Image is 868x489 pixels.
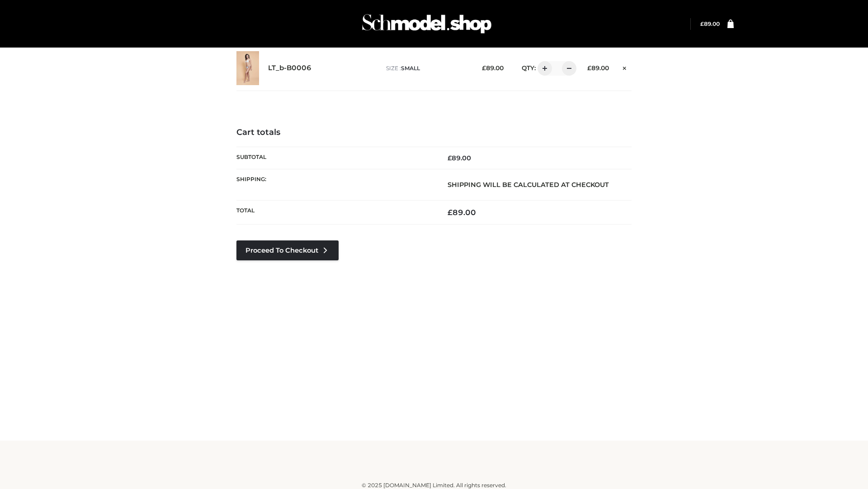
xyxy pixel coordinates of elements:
[386,64,468,72] p: size :
[448,154,471,162] bdi: 89.00
[236,128,632,138] h4: Cart totals
[587,64,591,72] span: £
[268,64,311,72] a: LT_b-B0006
[236,147,434,169] th: Subtotal
[448,208,476,217] bdi: 89.00
[700,20,720,27] bdi: 89.00
[448,154,452,162] span: £
[482,64,504,72] bdi: 89.00
[587,64,609,72] bdi: 89.00
[618,61,632,73] a: Remove this item
[236,169,434,200] th: Shipping:
[448,181,609,189] strong: Shipping will be calculated at checkout
[700,20,720,27] a: £89.00
[513,61,573,76] div: QTY:
[359,6,495,42] img: Schmodel Admin 964
[401,65,420,72] span: SMALL
[236,51,259,85] img: LT_b-B0006 - SMALL
[448,208,453,217] span: £
[482,64,486,72] span: £
[700,20,704,27] span: £
[236,201,434,225] th: Total
[236,240,339,260] a: Proceed to Checkout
